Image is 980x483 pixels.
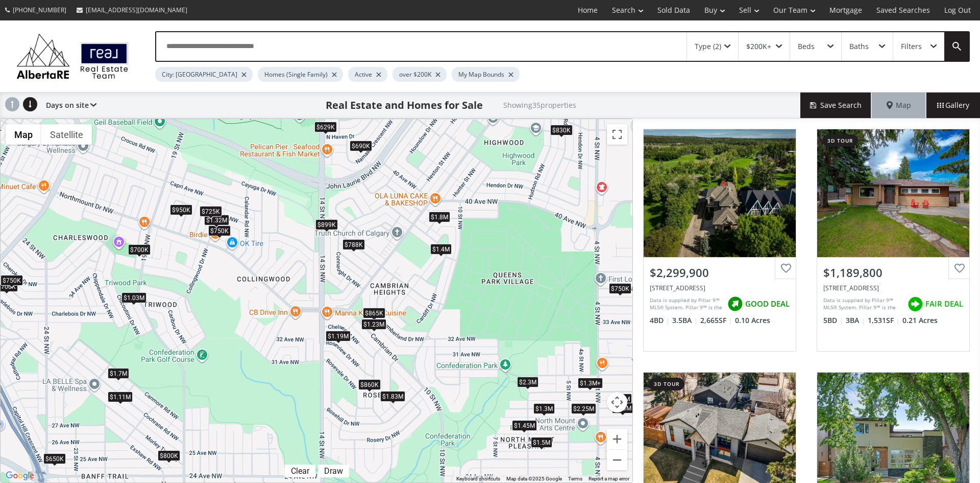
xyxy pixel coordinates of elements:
[71,1,192,19] a: [EMAIL_ADDRESS][DOMAIN_NAME]
[746,43,771,50] div: $200K+
[318,466,349,476] div: Click to draw.
[342,239,365,250] div: $788K
[735,315,770,326] span: 0.10 Acres
[285,466,315,476] div: Click to clear.
[314,122,337,132] div: $629K
[806,119,980,362] a: 3d tour$1,189,800[STREET_ADDRESS]Data is supplied by Pillar 9™ MLS® System. Pillar 9™ is the owne...
[607,124,627,145] button: Toggle fullscreen view
[872,93,926,118] div: Map
[823,315,843,326] span: 5 BD
[13,6,66,14] span: [PHONE_NUMBER]
[902,315,938,326] span: 0.21 Acres
[350,141,372,151] div: $690K
[200,206,222,217] div: $725K
[322,466,346,476] div: Draw
[607,392,627,412] button: Map camera controls
[937,100,969,110] span: Gallery
[208,225,231,236] div: $750K
[695,43,721,50] div: Type (2)
[380,391,405,402] div: $1.83M
[512,420,537,430] div: $1.45M
[533,403,555,413] div: $1.3M
[672,315,698,326] span: 3.5 BA
[607,429,627,449] button: Zoom in
[745,298,790,309] span: GOOD DEAL
[823,265,963,281] div: $1,189,800
[361,319,386,330] div: $1.23M
[612,402,633,413] div: $1.3M
[128,244,151,255] div: $700K
[823,296,902,312] div: Data is supplied by Pillar 9™ MLS® System. Pillar 9™ is the owner of the copyright in its MLS® Sy...
[517,377,538,387] div: $2.3M
[358,379,381,389] div: $860K
[288,466,312,476] div: Clear
[6,124,41,145] button: Show street map
[121,292,146,303] div: $1.03M
[925,298,963,309] span: FAIR DEAL
[901,43,922,50] div: Filters
[506,476,562,481] span: Map data ©2025 Google
[43,453,66,464] div: $650K
[531,436,552,447] div: $1.5M
[725,294,745,314] img: rating icon
[905,294,925,314] img: rating icon
[650,265,790,281] div: $2,299,900
[849,43,869,50] div: Baths
[568,476,582,481] a: Terms
[155,67,253,82] div: City: [GEOGRAPHIC_DATA]
[503,101,576,109] h2: Showing 35 properties
[887,100,911,110] span: Map
[3,469,37,482] img: Google
[429,212,450,222] div: $1.8M
[571,403,596,413] div: $2.25M
[204,215,229,225] div: $1.32M
[607,450,627,470] button: Zoom out
[11,31,134,82] img: Logo
[258,67,343,82] div: Homes (Single Family)
[86,6,187,14] span: [EMAIL_ADDRESS][DOMAIN_NAME]
[170,204,192,215] div: $950K
[41,124,92,145] button: Show satellite imagery
[363,307,385,318] div: $865K
[633,119,806,362] a: $2,299,900[STREET_ADDRESS]Data is supplied by Pillar 9™ MLS® System. Pillar 9™ is the owner of th...
[700,315,732,326] span: 2,665 SF
[456,475,500,482] button: Keyboard shortcuts
[650,296,722,312] div: Data is supplied by Pillar 9™ MLS® System. Pillar 9™ is the owner of the copyright in its MLS® Sy...
[609,283,631,293] div: $750K
[348,67,387,82] div: Active
[41,93,96,118] div: Days on site
[798,43,815,50] div: Beds
[108,368,129,379] div: $1.7M
[1,274,23,285] div: $750K
[158,450,180,461] div: $800K
[550,124,573,135] div: $830K
[578,378,603,388] div: $1.3M+
[800,93,872,118] button: Save Search
[430,243,452,254] div: $1.4M
[315,219,338,229] div: $899K
[650,315,670,326] span: 4 BD
[3,469,37,482] a: Open this area in Google Maps (opens a new window)
[452,67,520,82] div: My Map Bounds
[650,284,790,292] div: 664 29 Avenue NW, Calgary, AB T2M 2M7
[108,392,133,402] div: $1.11M
[926,93,980,118] div: Gallery
[589,476,629,481] a: Report a map error
[326,98,483,112] h1: Real Estate and Homes for Sale
[326,331,351,341] div: $1.19M
[846,315,865,326] span: 3 BA
[868,315,900,326] span: 1,531 SF
[823,284,963,292] div: 16 Roseview Drive NW, Calgary, AB T2K 1N7
[393,67,447,82] div: over $200K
